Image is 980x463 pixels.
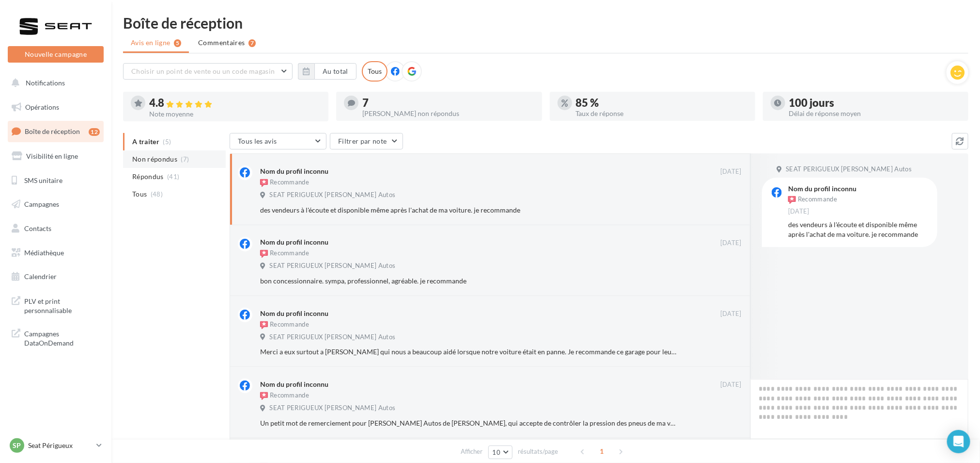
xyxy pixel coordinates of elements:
[720,310,742,318] span: [DATE]
[24,200,59,208] span: Campagnes
[8,436,104,455] a: SP Seat Périgueux
[789,98,961,108] div: 100 jours
[132,154,177,164] span: Non répondus
[576,110,747,117] div: Taux de réponse
[260,380,328,389] div: Nom du profil inconnu
[6,97,106,117] a: Opérations
[24,248,64,257] span: Médiathèque
[720,239,742,248] span: [DATE]
[8,46,104,63] button: Nouvelle campagne
[269,404,395,413] span: SEAT PERIGUEUX [PERSON_NAME] Autos
[6,243,106,263] a: Médiathèque
[594,444,609,459] span: 1
[260,276,679,286] div: bon concessionnaire. sympa, professionnel, agréable. je recommande
[260,205,679,215] div: des vendeurs à l'écoute et disponible même après l'achat de ma voiture. je recommande
[788,185,856,192] div: Nom du profil inconnu
[6,73,102,93] button: Notifications
[298,63,357,80] button: Au total
[362,98,534,108] div: 7
[24,272,57,281] span: Calendrier
[788,220,930,239] div: des vendeurs à l'écoute et disponible même après l'achat de ma voiture. je recommande
[518,447,558,456] span: résultats/page
[330,133,403,149] button: Filtrer par note
[260,249,309,259] div: Recommande
[6,170,106,191] a: SMS unitaire
[786,165,912,174] span: SEAT PERIGUEUX [PERSON_NAME] Autos
[249,39,256,47] div: 7
[6,121,106,142] a: Boîte de réception12
[269,191,395,199] span: SEAT PERIGUEUX [PERSON_NAME] Autos
[6,291,106,319] a: PLV et print personnalisable
[260,320,309,330] div: Recommande
[260,237,328,247] div: Nom du profil inconnu
[260,178,309,188] div: Recommande
[260,309,328,318] div: Nom du profil inconnu
[132,189,147,199] span: Tous
[198,38,245,48] span: Commentaires
[362,61,388,82] div: Tous
[24,327,100,348] span: Campagnes DataOnDemand
[123,16,968,30] div: Boîte de réception
[493,448,501,456] span: 10
[314,63,357,80] button: Au total
[131,67,275,75] span: Choisir un point de vente ou un code magasin
[788,207,809,216] span: [DATE]
[151,190,163,198] span: (48)
[13,441,21,450] span: SP
[24,224,51,232] span: Contacts
[6,146,106,166] a: Visibilité en ligne
[25,103,59,111] span: Opérations
[28,441,93,450] p: Seat Périgueux
[260,392,268,400] img: recommended.png
[362,110,534,117] div: [PERSON_NAME] non répondus
[25,127,80,135] span: Boîte de réception
[89,128,100,136] div: 12
[123,63,293,80] button: Choisir un point de vente ou un code magasin
[24,295,100,315] span: PLV et print personnalisable
[132,172,164,182] span: Répondus
[260,321,268,329] img: recommended.png
[789,110,961,117] div: Délai de réponse moyen
[26,152,78,160] span: Visibilité en ligne
[26,79,65,87] span: Notifications
[24,176,62,184] span: SMS unitaire
[260,391,309,401] div: Recommande
[576,98,747,108] div: 85 %
[720,380,742,389] span: [DATE]
[260,179,268,187] img: recommended.png
[260,166,328,176] div: Nom du profil inconnu
[260,347,679,357] div: Merci a eux surtout a [PERSON_NAME] qui nous a beaucoup aidé lorsque notre voiture était en panne...
[461,447,483,456] span: Afficher
[260,418,679,428] div: Un petit mot de remerciement pour [PERSON_NAME] Autos de [PERSON_NAME], qui accepte de contrôler ...
[6,266,106,287] a: Calendrier
[149,98,321,109] div: 4.8
[181,155,189,163] span: (7)
[238,137,277,145] span: Tous les avis
[149,111,321,117] div: Note moyenne
[269,262,395,270] span: SEAT PERIGUEUX [PERSON_NAME] Autos
[788,194,837,205] div: Recommande
[488,446,513,459] button: 10
[6,218,106,239] a: Contacts
[6,323,106,352] a: Campagnes DataOnDemand
[947,430,970,453] div: Open Intercom Messenger
[720,167,742,176] span: [DATE]
[788,196,796,204] img: recommended.png
[6,194,106,215] a: Campagnes
[167,173,179,181] span: (41)
[230,133,327,149] button: Tous les avis
[269,333,395,342] span: SEAT PERIGUEUX [PERSON_NAME] Autos
[260,250,268,258] img: recommended.png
